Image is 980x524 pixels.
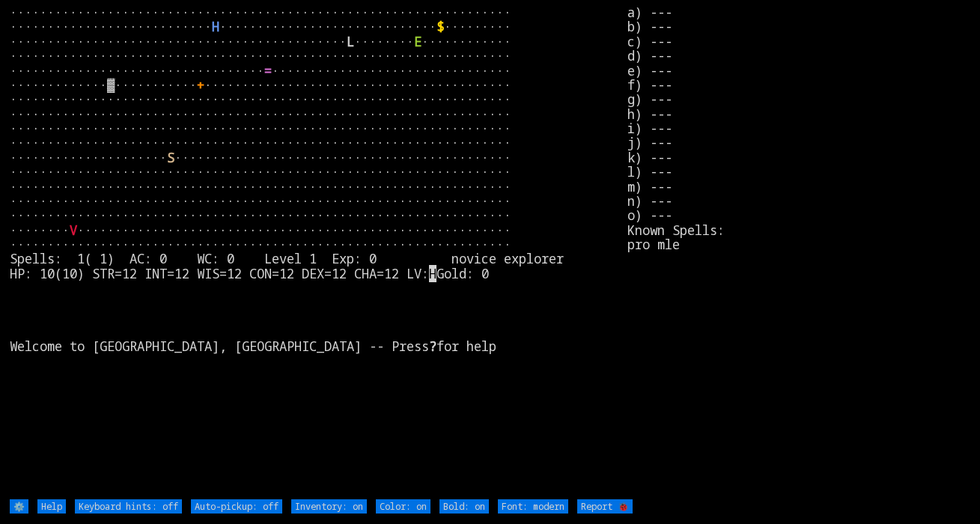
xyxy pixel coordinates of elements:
font: + [197,76,204,94]
input: Bold: on [439,499,489,514]
input: Auto-pickup: off [191,499,282,514]
larn: ··································································· ··························· ·... [10,5,627,498]
font: = [264,62,272,79]
mark: H [429,265,436,282]
input: Help [37,499,66,514]
input: Report 🐞 [577,499,633,514]
font: V [70,222,77,239]
font: $ [436,18,444,35]
input: Inventory: on [291,499,367,514]
b: ? [429,338,436,355]
stats: a) --- b) --- c) --- d) --- e) --- f) --- g) --- h) --- i) --- j) --- k) --- l) --- m) --- n) ---... [627,5,970,498]
input: Keyboard hints: off [75,499,182,514]
input: Color: on [376,499,430,514]
input: Font: modern [498,499,568,514]
font: S [167,149,174,166]
font: E [414,33,421,50]
font: L [347,33,354,50]
font: H [212,18,219,35]
input: ⚙️ [10,499,28,514]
